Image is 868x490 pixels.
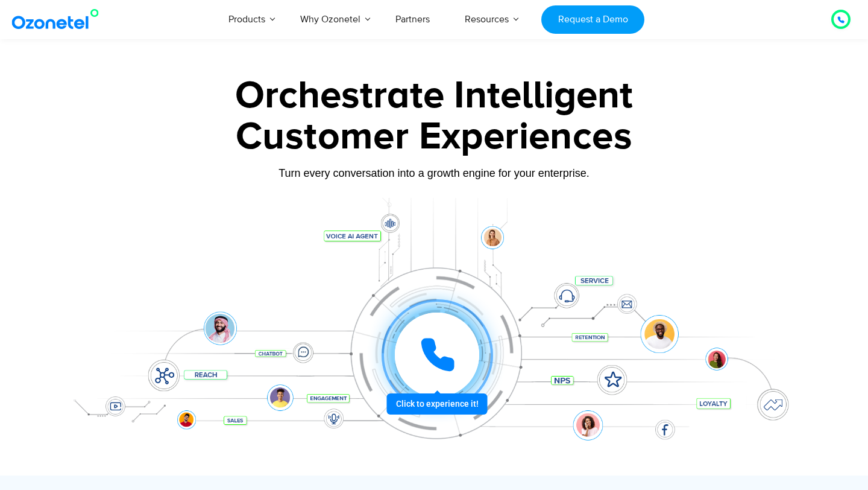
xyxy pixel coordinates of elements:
[541,5,644,34] a: Request a Demo
[57,108,811,166] div: Customer Experiences
[57,77,811,115] div: Orchestrate Intelligent
[57,167,811,180] div: Turn every conversation into a growth engine for your enterprise.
